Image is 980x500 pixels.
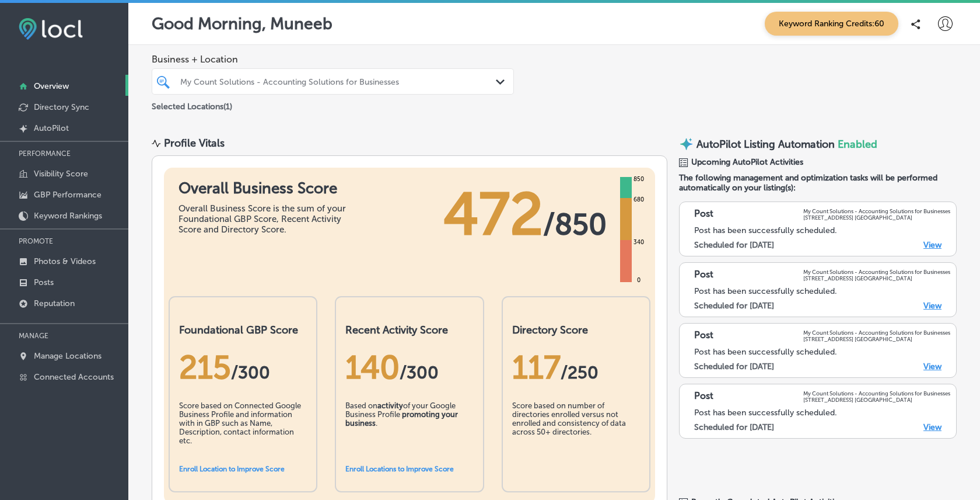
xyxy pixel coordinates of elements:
[152,97,232,112] p: Selected Locations ( 1 )
[164,137,225,150] div: Profile Vitals
[180,77,497,86] div: My Count Solutions - Accounting Solutions for Businesses
[803,214,950,221] p: [STREET_ADDRESS] [GEOGRAPHIC_DATA]
[179,324,307,336] h2: Foundational GBP Score
[803,336,950,342] p: [STREET_ADDRESS] [GEOGRAPHIC_DATA]
[34,102,89,112] p: Directory Sync
[34,372,114,382] p: Connected Accounts
[631,175,646,184] div: 850
[803,275,950,282] p: [STREET_ADDRESS] [GEOGRAPHIC_DATA]
[512,348,640,387] div: 117
[803,269,950,275] p: My Count Solutions - Accounting Solutions for Businesses
[34,298,75,308] p: Reputation
[635,276,643,285] div: 0
[631,238,646,247] div: 340
[512,401,640,460] div: Score based on number of directories enrolled versus not enrolled and consistency of data across ...
[765,12,898,36] span: Keyword Ranking Credits: 60
[34,123,69,133] p: AutoPilot
[803,208,950,214] p: My Count Solutions - Accounting Solutions for Businesses
[696,138,835,151] p: AutoPilot Listing Automation
[34,277,54,287] p: Posts
[178,203,353,235] div: Overall Business Score is the sum of your Foundational GBP Score, Recent Activity Score and Direc...
[231,362,270,383] span: / 300
[179,401,307,460] div: Score based on Connected Google Business Profile and information with in GBP such as Name, Descri...
[34,190,101,200] p: GBP Performance
[694,408,950,418] div: Post has been successfully scheduled.
[694,329,713,342] p: Post
[803,329,950,336] p: My Count Solutions - Accounting Solutions for Businesses
[345,410,458,428] b: promoting your business
[923,301,942,311] a: View
[838,138,877,151] span: Enabled
[694,422,774,432] label: Scheduled for [DATE]
[543,207,607,242] span: / 850
[34,211,102,221] p: Keyword Rankings
[345,401,473,460] div: Based on of your Google Business Profile .
[34,169,88,179] p: Visibility Score
[694,240,774,250] label: Scheduled for [DATE]
[923,362,942,371] a: View
[691,157,803,167] span: Upcoming AutoPilot Activities
[345,348,473,387] div: 140
[694,301,774,311] label: Scheduled for [DATE]
[694,225,950,235] div: Post has been successfully scheduled.
[178,179,353,197] h1: Overall Business Score
[694,269,713,282] p: Post
[923,240,942,250] a: View
[512,324,640,336] h2: Directory Score
[345,465,454,473] a: Enroll Locations to Improve Score
[694,362,774,371] label: Scheduled for [DATE]
[923,422,942,432] a: View
[561,362,598,383] span: /250
[152,14,332,33] p: Good Morning, Muneeb
[400,362,439,383] span: /300
[679,173,957,193] span: The following management and optimization tasks will be performed automatically on your listing(s):
[679,137,694,151] img: autopilot-icon
[34,81,69,91] p: Overview
[803,397,950,403] p: [STREET_ADDRESS] [GEOGRAPHIC_DATA]
[694,208,713,221] p: Post
[377,401,403,410] b: activity
[803,390,950,397] p: My Count Solutions - Accounting Solutions for Businesses
[179,465,285,473] a: Enroll Location to Improve Score
[34,256,96,266] p: Photos & Videos
[19,18,83,40] img: fda3e92497d09a02dc62c9cd864e3231.png
[694,286,950,296] div: Post has been successfully scheduled.
[631,195,646,204] div: 680
[694,390,713,403] p: Post
[345,324,473,336] h2: Recent Activity Score
[443,179,543,249] span: 472
[179,348,307,387] div: 215
[152,54,514,65] span: Business + Location
[34,351,101,361] p: Manage Locations
[694,347,950,357] div: Post has been successfully scheduled.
